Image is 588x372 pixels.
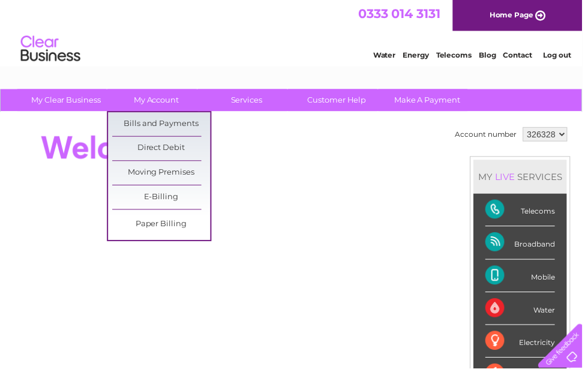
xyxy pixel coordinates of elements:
div: Telecoms [490,196,560,229]
a: Energy [407,51,433,60]
a: Water [377,51,400,60]
a: Telecoms [440,51,476,60]
div: Mobile [490,262,560,295]
div: Electricity [490,328,560,361]
a: Paper Billing [113,215,212,239]
a: Log out [548,51,577,60]
a: My Account [109,90,208,112]
a: Bills and Payments [113,113,212,137]
div: Water [490,295,560,328]
a: Moving Premises [113,163,212,187]
a: E-Billing [113,187,212,211]
a: Make A Payment [382,90,481,112]
div: Broadband [490,229,560,262]
div: Clear Business is a trading name of Verastar Limited (registered in [GEOGRAPHIC_DATA] No. 3667643... [11,7,578,58]
div: LIVE [497,173,523,184]
div: MY SERVICES [478,161,572,196]
a: 0333 014 3131 [362,6,445,21]
td: Account number [457,125,525,146]
a: Customer Help [291,90,390,112]
img: logo.png [20,31,82,68]
a: Contact [508,51,538,60]
a: Services [200,90,299,112]
a: Direct Debit [113,138,212,162]
a: My Clear Business [17,90,116,112]
a: Blog [484,51,501,60]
